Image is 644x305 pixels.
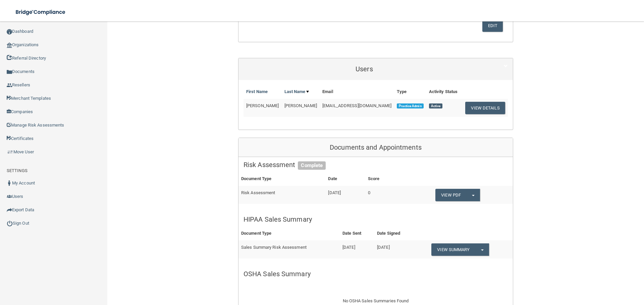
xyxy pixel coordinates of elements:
img: ic_dashboard_dark.d01f4a41.png [7,29,12,34]
h5: Users [244,65,485,73]
img: organization-icon.f8decf85.png [7,43,12,48]
th: Date [325,172,365,186]
span: Complete [298,161,326,170]
img: icon-users.e205127d.png [7,194,12,199]
button: View Details [465,102,505,114]
a: View Summary [431,243,475,256]
td: [DATE] [325,186,365,204]
span: Active [429,103,442,109]
img: ic_power_dark.7ecde6b1.png [7,220,13,226]
img: icon-export.b9366987.png [7,207,12,213]
td: [DATE] [374,240,415,258]
th: Score [365,172,403,186]
img: ic_reseller.de258add.png [7,83,12,88]
th: Document Type [238,172,325,186]
img: bridge_compliance_login_screen.278c3ca4.svg [10,5,72,19]
th: Type [394,85,426,99]
th: Email [320,85,394,99]
span: [PERSON_NAME] [284,103,317,108]
td: Risk Assessment [238,186,325,204]
div: Documents and Appointments [238,138,513,157]
label: SETTINGS [7,167,28,175]
img: briefcase.64adab9b.png [7,149,13,155]
button: Edit [482,19,503,32]
h5: OSHA Sales Summary [244,270,508,278]
td: [DATE] [340,240,374,258]
img: icon-documents.8dae5593.png [7,69,12,75]
a: Users [244,62,508,77]
td: Sales Summary Risk Assessment [238,240,340,258]
th: Date Signed [374,227,415,240]
a: Last Name [284,88,309,96]
a: View PDF [435,189,466,201]
span: [PERSON_NAME] [246,103,279,108]
td: 0 [365,186,403,204]
iframe: Drift Widget Chat Controller [528,257,636,284]
h5: HIPAA Sales Summary [244,216,508,223]
span: [EMAIL_ADDRESS][DOMAIN_NAME] [322,103,391,108]
th: Date Sent [340,227,374,240]
th: Document Type [238,227,340,240]
th: Activity Status [426,85,461,99]
img: ic_user_dark.df1a06c3.png [7,180,12,186]
a: First Name [246,88,268,96]
h5: Risk Assessment [244,161,508,168]
span: Practice Admin [397,103,423,109]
